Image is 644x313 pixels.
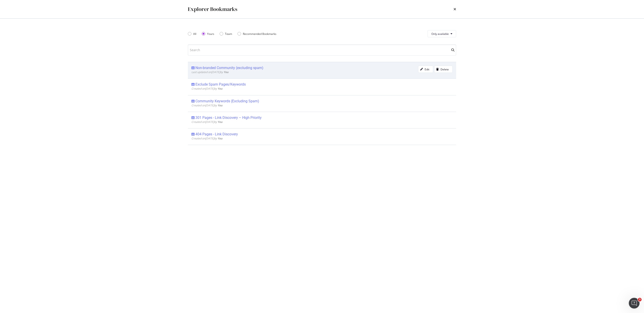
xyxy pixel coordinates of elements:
[441,67,449,71] div: Delete
[638,298,642,301] span: 3
[191,120,222,124] span: Created on [DATE] by
[453,5,456,13] div: times
[218,137,222,140] b: You
[193,32,196,36] div: All
[188,32,196,36] div: All
[195,132,238,137] div: 404 Pages - Link Discovery
[218,87,222,90] b: You
[224,70,229,74] b: You
[220,32,232,36] div: Team
[218,103,222,107] b: You
[434,66,453,73] button: Delete
[191,87,222,90] span: Created on [DATE] by
[195,66,263,70] div: Non-branded Community (excluding spam)
[431,32,449,36] span: Only available
[188,44,456,56] input: Search
[629,298,640,309] iframe: Intercom live chat
[428,30,456,37] button: Only available
[418,66,433,73] button: Edit
[195,99,259,103] div: Community Keywords (Excluding Spam)
[202,32,214,36] div: Yours
[237,32,276,36] div: Recommended Bookmarks
[218,120,222,124] b: You
[188,5,237,13] div: Explorer Bookmarks
[195,82,246,87] div: Exclude Spam Pages/Keywords
[207,32,214,36] div: Yours
[425,67,429,71] div: Edit
[195,116,262,120] div: 301 Pages - Link Discovery – High Priority
[225,32,232,36] div: Team
[191,103,222,107] span: Created on [DATE] by
[243,32,276,36] div: Recommended Bookmarks
[191,70,229,74] span: Last updated on [DATE] by
[191,137,222,140] span: Created on [DATE] by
